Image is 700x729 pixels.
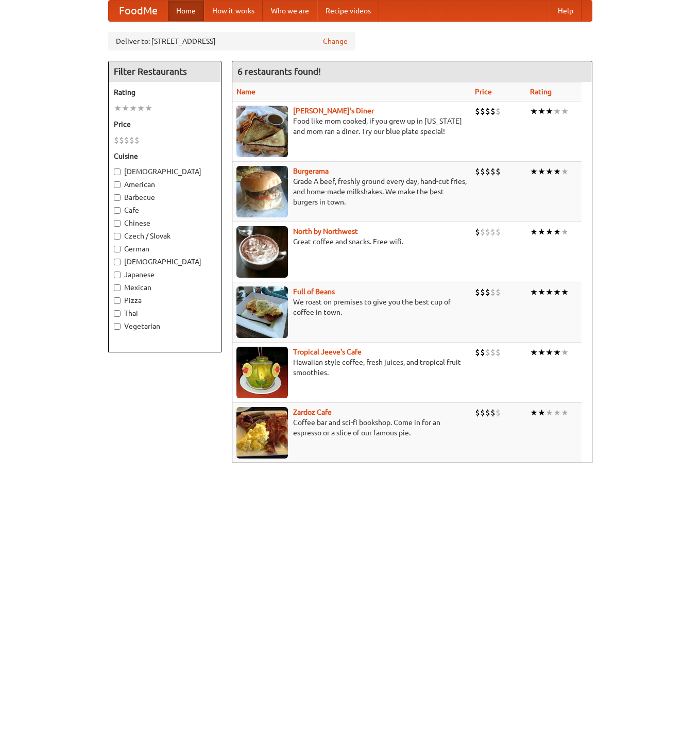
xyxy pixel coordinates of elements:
[114,259,121,265] input: [DEMOGRAPHIC_DATA]
[550,1,582,21] a: Help
[485,407,490,418] li: $
[553,106,561,117] li: ★
[114,179,216,190] label: American
[496,347,501,358] li: $
[236,407,288,459] img: zardoz.jpg
[485,106,490,117] li: $
[114,151,216,161] h5: Cuisine
[323,36,348,46] a: Change
[236,297,467,317] p: We roast on premises to give you the best cup of coffee in town.
[114,321,216,331] label: Vegetarian
[263,1,317,21] a: Who we are
[114,134,119,146] li: $
[236,286,288,338] img: beans.jpg
[480,286,485,298] li: $
[114,87,216,97] h5: Rating
[204,1,263,21] a: How it works
[114,257,216,267] label: [DEMOGRAPHIC_DATA]
[114,310,121,317] input: Thai
[475,226,480,238] li: $
[475,166,480,177] li: $
[553,166,561,177] li: ★
[114,207,121,214] input: Cafe
[119,134,124,146] li: $
[530,347,538,358] li: ★
[145,103,152,114] li: ★
[114,168,121,175] input: [DEMOGRAPHIC_DATA]
[114,323,121,330] input: Vegetarian
[496,106,501,117] li: $
[293,107,374,115] b: [PERSON_NAME]'s Diner
[485,286,490,298] li: $
[485,347,490,358] li: $
[236,357,467,378] p: Hawaiian style coffee, fresh juices, and tropical fruit smoothies.
[475,106,480,117] li: $
[293,167,329,175] a: Burgerama
[114,166,216,177] label: [DEMOGRAPHIC_DATA]
[545,286,553,298] li: ★
[475,88,492,96] a: Price
[114,233,121,240] input: Czech / Slovak
[114,231,216,241] label: Czech / Slovak
[545,347,553,358] li: ★
[134,134,140,146] li: $
[114,308,216,318] label: Thai
[114,192,216,202] label: Barbecue
[561,347,569,358] li: ★
[530,226,538,238] li: ★
[114,272,121,278] input: Japanese
[485,226,490,238] li: $
[553,407,561,418] li: ★
[480,166,485,177] li: $
[490,407,496,418] li: $
[485,166,490,177] li: $
[124,134,129,146] li: $
[545,226,553,238] li: ★
[545,407,553,418] li: ★
[496,286,501,298] li: $
[109,1,168,21] a: FoodMe
[561,286,569,298] li: ★
[293,348,362,356] a: Tropical Jeeve's Cafe
[109,61,221,82] h4: Filter Restaurants
[114,218,216,228] label: Chinese
[538,106,545,117] li: ★
[114,205,216,215] label: Cafe
[480,106,485,117] li: $
[545,166,553,177] li: ★
[317,1,379,21] a: Recipe videos
[236,116,467,137] p: Food like mom cooked, if you grew up in [US_STATE] and mom ran a diner. Try our blue plate special!
[538,407,545,418] li: ★
[236,236,467,247] p: Great coffee and snacks. Free wifi.
[236,88,255,96] a: Name
[553,347,561,358] li: ★
[480,226,485,238] li: $
[293,227,358,235] a: North by Northwest
[236,347,288,398] img: jeeves.jpg
[236,226,288,278] img: north.jpg
[293,287,335,296] b: Full of Beans
[475,347,480,358] li: $
[114,220,121,227] input: Chinese
[114,297,121,304] input: Pizza
[530,166,538,177] li: ★
[122,103,129,114] li: ★
[530,106,538,117] li: ★
[490,226,496,238] li: $
[538,166,545,177] li: ★
[293,408,332,416] a: Zardoz Cafe
[114,269,216,280] label: Japanese
[496,226,501,238] li: $
[561,166,569,177] li: ★
[114,181,121,188] input: American
[553,226,561,238] li: ★
[129,134,134,146] li: $
[530,407,538,418] li: ★
[538,226,545,238] li: ★
[114,119,216,129] h5: Price
[490,106,496,117] li: $
[129,103,137,114] li: ★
